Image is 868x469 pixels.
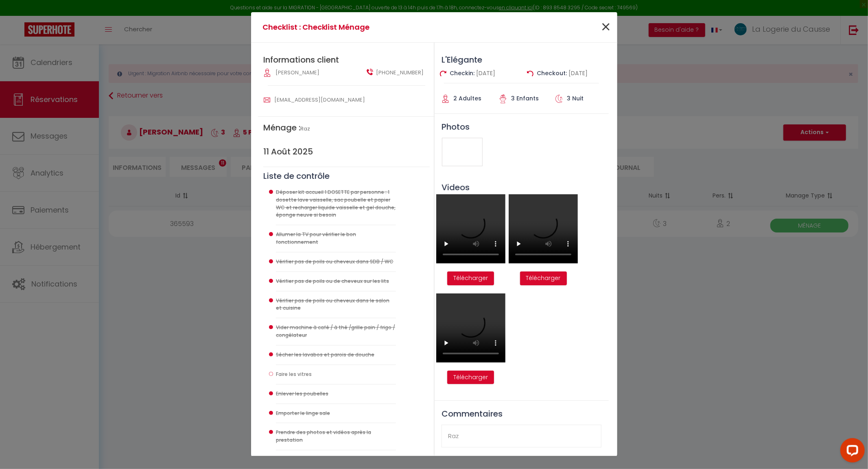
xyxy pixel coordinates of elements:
img: check out [527,70,533,77]
li: Déposer kit accueil 1 DOSETTE par personne : 1 dosette lave vaisselle, sac poubelle et papier WC ... [276,183,396,225]
h4: Checklist : Checklist Ménage [262,22,484,33]
div: Raz [442,425,601,447]
li: Enlever les poubelles [276,384,396,404]
span: [DATE] [569,69,588,77]
li: Allumer la TV pour vérifier le bon fonctionnement [276,225,396,252]
h3: Liste de contrôle [263,171,429,181]
h2: 11 Août 2025 [263,147,429,156]
span: 3 Nuit [567,94,584,102]
h2: Informations client [263,55,429,65]
span: Checkin: [450,69,475,77]
span: × [601,15,611,39]
li: Emporter le linge sale [276,404,396,423]
span: [PHONE_NUMBER] [376,69,424,77]
li: Sécher les lavabos et parois de douche [276,345,396,365]
button: Télécharger [447,371,494,384]
li: Vérifier pas de poils ou cheveux dans le salon et cuisine [276,291,396,319]
span: Checkout: [537,69,567,77]
h3: Videos [435,182,609,192]
h3: Commentaires [442,409,601,419]
li: Prendre des photos et vidéos après la prestation [276,423,396,450]
img: user [367,69,373,75]
span: 3 Enfants [511,94,539,102]
img: user [264,97,270,103]
span: 2 Adultes [454,94,482,102]
h3: L'Elégante [435,55,609,65]
h3: Photos [435,122,609,132]
iframe: LiveChat chat widget [834,435,868,469]
span: [PERSON_NAME] [275,69,319,76]
button: Close [601,19,611,36]
li: Vérifier pas de poils ou de cheveux sur les lits [276,272,396,291]
h4: Ménage : [263,123,429,132]
li: Vider machine à café / à thé /grille pain / frigo / congélateur [276,318,396,345]
button: Télécharger [447,271,494,285]
img: check in [440,70,446,77]
button: Télécharger [520,271,567,285]
li: Vérifier pas de poils ou cheveux dans SDB / WC [276,252,396,272]
li: Faire les vitres [276,365,396,384]
span: [EMAIL_ADDRESS][DOMAIN_NAME] [274,96,365,104]
span: [DATE] [477,69,496,77]
span: Raz [300,125,310,132]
